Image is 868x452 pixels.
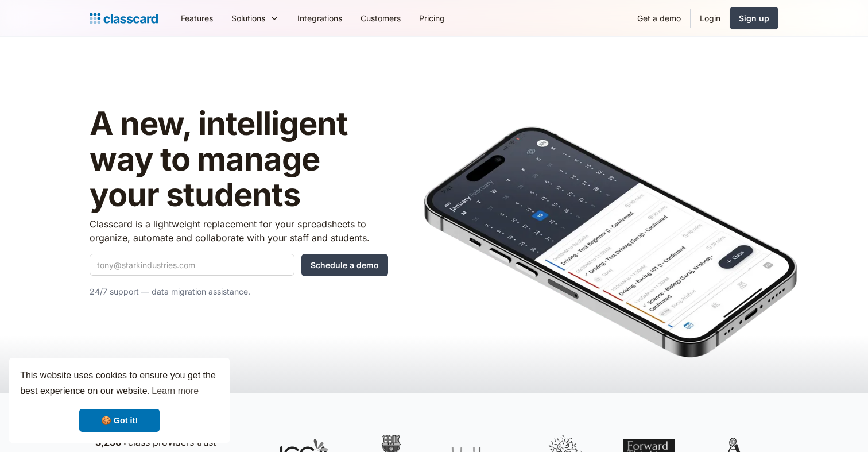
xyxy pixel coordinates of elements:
[351,5,410,31] a: Customers
[410,5,454,31] a: Pricing
[231,12,265,24] div: Solutions
[288,5,351,31] a: Integrations
[172,5,222,31] a: Features
[79,409,160,432] a: dismiss cookie message
[9,358,230,443] div: cookieconsent
[90,285,388,299] p: 24/7 support — data migration assistance.
[90,10,158,26] a: home
[90,217,388,245] p: Classcard is a lightweight replacement for your spreadsheets to organize, automate and collaborat...
[90,254,294,276] input: tony@starkindustries.com
[739,12,769,24] div: Sign up
[691,5,730,31] a: Login
[90,254,388,276] form: Quick Demo Form
[301,254,388,276] input: Schedule a demo
[222,5,288,31] div: Solutions
[150,383,200,400] a: learn more about cookies
[90,106,388,213] h1: A new, intelligent way to manage your students
[20,369,219,400] span: This website uses cookies to ensure you get the best experience on our website.
[628,5,690,31] a: Get a demo
[730,7,778,29] a: Sign up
